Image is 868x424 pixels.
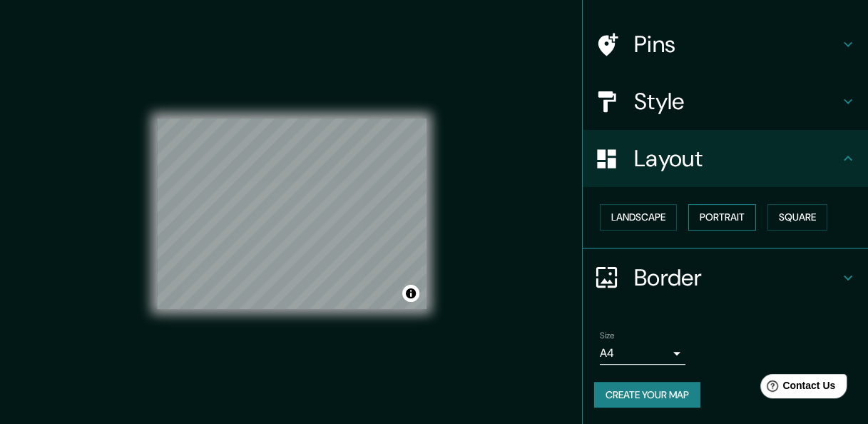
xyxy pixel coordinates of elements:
[600,342,685,365] div: A4
[583,16,868,73] div: Pins
[741,368,852,408] iframe: Help widget launcher
[594,382,700,408] button: Create your map
[583,249,868,306] div: Border
[583,130,868,187] div: Layout
[600,329,615,341] label: Size
[688,204,756,231] button: Portrait
[600,204,677,231] button: Landscape
[634,87,839,116] h4: Style
[634,263,839,292] h4: Border
[402,285,419,302] button: Toggle attribution
[157,118,427,309] canvas: Map
[583,73,868,130] div: Style
[634,30,839,59] h4: Pins
[767,204,827,231] button: Square
[634,144,839,173] h4: Layout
